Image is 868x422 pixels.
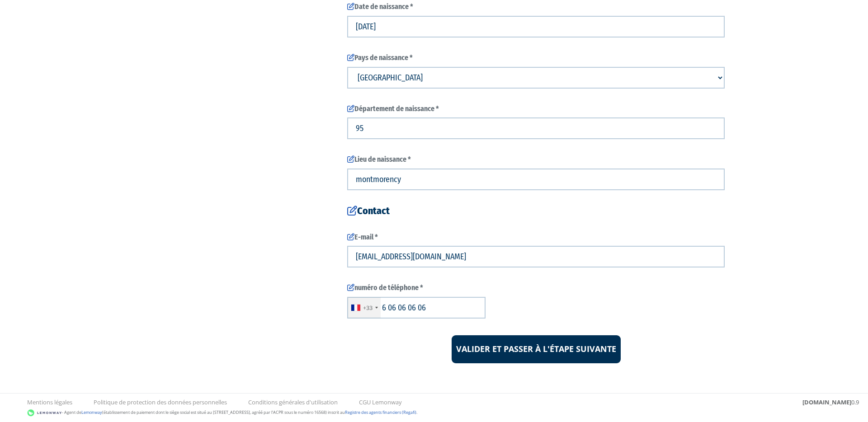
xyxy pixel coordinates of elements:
[348,297,381,318] div: France: +33
[345,409,416,415] a: Registre des agents financiers (Regafi)
[802,398,859,407] div: 0.9
[94,398,227,407] a: Politique de protection des données personnelles
[347,104,725,114] label: Département de naissance *
[347,232,725,243] label: E-mail *
[802,398,851,406] strong: [DOMAIN_NAME]
[363,304,373,312] div: +33
[347,155,725,165] label: Lieu de naissance *
[347,206,725,216] h4: Contact
[359,398,402,407] a: CGU Lemonway
[347,2,725,12] label: Date de naissance *
[27,398,72,407] a: Mentions légales
[347,283,725,293] label: numéro de téléphone *
[248,398,338,407] a: Conditions générales d'utilisation
[9,408,859,417] div: - Agent de (établissement de paiement dont le siège social est situé au [STREET_ADDRESS], agréé p...
[452,335,621,363] input: Valider et passer à l'étape suivante
[347,297,486,319] input: 6 12 34 56 78
[81,409,102,415] a: Lemonway
[27,408,62,417] img: logo-lemonway.png
[347,53,725,63] label: Pays de naissance *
